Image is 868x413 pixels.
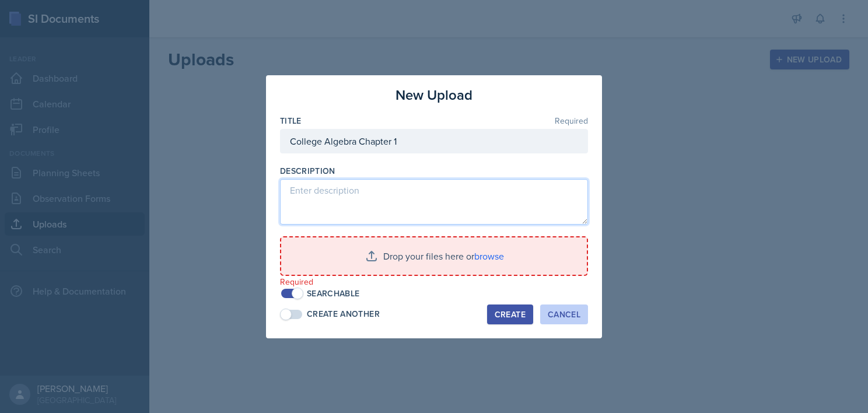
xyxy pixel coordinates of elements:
input: Enter title [280,129,588,153]
p: Required [280,276,588,288]
div: Create [495,310,526,319]
button: Cancel [540,304,588,324]
span: Required [555,117,588,125]
div: Create Another [307,308,380,320]
h3: New Upload [395,85,473,106]
div: Cancel [548,310,580,319]
label: Description [280,165,335,177]
label: Title [280,115,302,127]
div: Searchable [307,288,360,300]
button: Create [487,304,533,324]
